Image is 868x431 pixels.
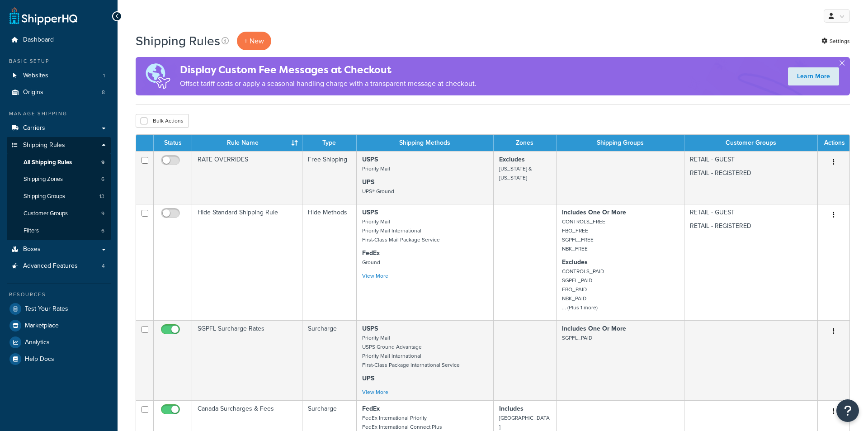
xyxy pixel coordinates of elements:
[362,404,380,413] strong: FedEx
[362,272,388,280] a: View More
[23,124,45,132] span: Carriers
[7,301,111,317] a: Test Your Rates
[362,177,374,187] strong: UPS
[7,188,111,205] li: Shipping Groups
[7,205,111,222] li: Customer Groups
[7,84,111,101] a: Origins 8
[818,135,849,151] th: Actions
[494,135,557,151] th: Zones
[499,404,524,413] strong: Includes
[7,205,111,222] a: Customer Groups 9
[7,84,111,101] li: Origins
[25,322,59,330] span: Marketplace
[7,110,111,118] div: Manage Shipping
[788,67,839,85] a: Learn More
[362,374,374,383] strong: UPS
[103,72,105,80] span: 1
[136,114,189,128] button: Bulk Actions
[7,67,111,84] li: Websites
[362,414,442,431] small: FedEx International Priority FedEx International Connect Plus
[99,193,104,200] span: 13
[23,89,43,96] span: Origins
[302,204,357,320] td: Hide Methods
[499,414,550,431] small: [GEOGRAPHIC_DATA]
[7,137,111,154] a: Shipping Rules
[7,154,111,171] li: All Shipping Rules
[362,218,440,244] small: Priority Mail Priority Mail International First-Class Mail Package Service
[25,339,50,346] span: Analytics
[7,137,111,240] li: Shipping Rules
[101,210,104,218] span: 9
[7,171,111,188] a: Shipping Zones 6
[7,154,111,171] a: All Shipping Rules 9
[102,89,105,96] span: 8
[357,135,494,151] th: Shipping Methods
[362,324,378,333] strong: USPS
[362,187,394,195] small: UPS® Ground
[180,62,476,77] h4: Display Custom Fee Messages at Checkout
[7,171,111,188] li: Shipping Zones
[101,227,104,235] span: 6
[362,334,460,369] small: Priority Mail USPS Ground Advantage Priority Mail International First-Class Package International...
[821,35,850,47] a: Settings
[836,399,859,422] button: Open Resource Center
[237,32,271,50] p: + New
[362,155,378,164] strong: USPS
[23,142,65,149] span: Shipping Rules
[7,258,111,275] a: Advanced Features 4
[7,223,111,239] li: Filters
[23,36,54,44] span: Dashboard
[7,223,111,239] a: Filters 6
[562,218,605,253] small: CONTROLS_FREE FBO_FREE SGPFL_FREE NBK_FREE
[192,204,302,320] td: Hide Standard Shipping Rule
[562,267,604,312] small: CONTROLS_PAID SGPFL_PAID FBO_PAID NBK_PAID ... (Plus 1 more)
[684,151,818,204] td: RETAIL - GUEST
[192,151,302,204] td: RATE OVERRIDES
[7,334,111,350] a: Analytics
[101,175,104,183] span: 6
[7,291,111,298] div: Resources
[24,227,39,235] span: Filters
[24,193,65,200] span: Shipping Groups
[25,305,68,313] span: Test Your Rates
[7,32,111,48] a: Dashboard
[684,135,818,151] th: Customer Groups
[24,175,63,183] span: Shipping Zones
[136,32,220,50] h1: Shipping Rules
[499,165,532,182] small: [US_STATE] & [US_STATE]
[690,222,812,231] p: RETAIL - REGISTERED
[499,155,525,164] strong: Excludes
[562,208,626,217] strong: Includes One Or More
[7,241,111,258] a: Boxes
[362,248,380,258] strong: FedEx
[562,334,592,342] small: SGPFL_PAID
[562,324,626,333] strong: Includes One Or More
[9,7,77,25] a: ShipperHQ Home
[7,351,111,367] a: Help Docs
[25,355,54,363] span: Help Docs
[7,258,111,275] li: Advanced Features
[302,151,357,204] td: Free Shipping
[690,169,812,178] p: RETAIL - REGISTERED
[362,165,390,173] small: Priority Mail
[136,57,180,95] img: duties-banner-06bc72dcb5fe05cb3f9472aba00be2ae8eb53ab6f0d8bb03d382ba314ac3c341.png
[362,258,380,266] small: Ground
[7,120,111,137] a: Carriers
[192,135,302,151] th: Rule Name : activate to sort column ascending
[23,262,78,270] span: Advanced Features
[302,135,357,151] th: Type
[102,262,105,270] span: 4
[7,317,111,334] a: Marketplace
[557,135,684,151] th: Shipping Groups
[180,77,476,90] p: Offset tariff costs or apply a seasonal handling charge with a transparent message at checkout.
[7,57,111,65] div: Basic Setup
[23,246,41,253] span: Boxes
[362,388,388,396] a: View More
[7,188,111,205] a: Shipping Groups 13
